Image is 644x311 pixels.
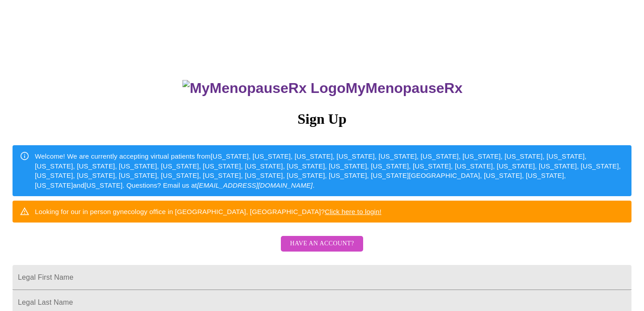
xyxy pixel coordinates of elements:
[14,80,632,97] h3: MyMenopauseRx
[197,181,313,189] em: [EMAIL_ADDRESS][DOMAIN_NAME]
[35,203,381,220] div: Looking for our in person gynecology office in [GEOGRAPHIC_DATA], [GEOGRAPHIC_DATA]?
[182,80,345,97] img: MyMenopauseRx Logo
[281,236,363,252] button: Have an account?
[35,148,624,193] div: Welcome! We are currently accepting virtual patients from [US_STATE], [US_STATE], [US_STATE], [US...
[279,246,365,253] a: Have an account?
[290,238,354,249] span: Have an account?
[13,111,631,127] h3: Sign Up
[325,208,381,215] a: Click here to login!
